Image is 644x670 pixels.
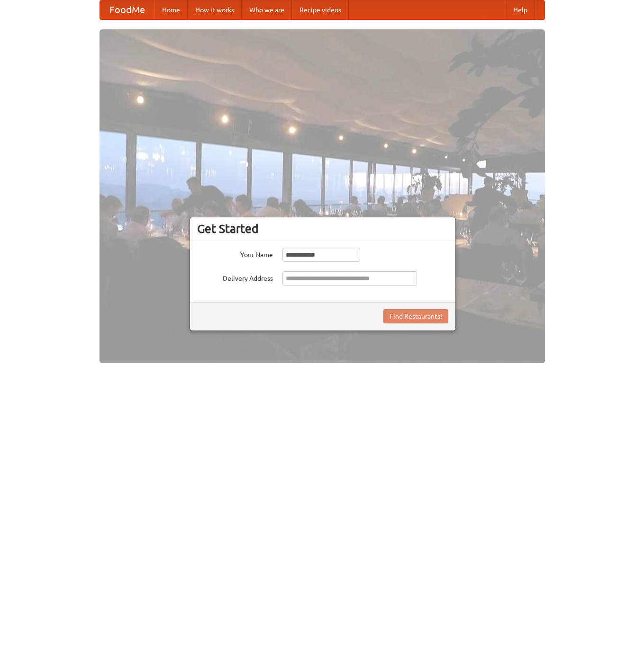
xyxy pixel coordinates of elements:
[383,309,448,323] button: Find Restaurants!
[506,0,535,19] a: Help
[100,0,154,19] a: FoodMe
[197,248,273,259] label: Your Name
[154,0,188,19] a: Home
[242,0,292,19] a: Who we are
[197,271,273,283] label: Delivery Address
[292,0,349,19] a: Recipe videos
[188,0,242,19] a: How it works
[197,222,448,236] h3: Get Started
